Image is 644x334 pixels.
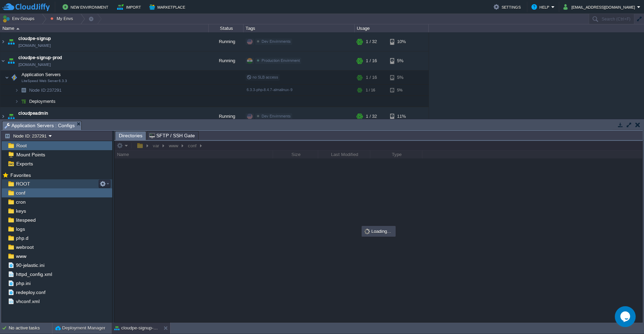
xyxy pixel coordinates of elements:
[5,71,9,84] img: AMDAwAAAACH5BAEAAAAALAAAAAABAAEAAAICRAEAOw==
[15,181,31,187] a: ROOT
[366,107,377,126] div: 1 / 32
[262,58,300,63] span: Production Envirnment
[15,152,46,158] a: Mount Points
[362,227,395,236] div: Loading...
[563,3,637,11] button: [EMAIL_ADDRESS][DOMAIN_NAME]
[22,79,67,83] span: LiteSpeed Web Server 6.3.3
[247,88,292,92] span: 6.3.3-php-8.4.7-almalinux-9
[390,51,413,70] div: 5%
[15,253,27,259] a: www
[15,271,53,277] a: httpd_config.xml
[355,24,428,32] div: Usage
[9,71,19,84] img: AMDAwAAAACH5BAEAAAAALAAAAAABAAEAAAICRAEAOw==
[15,244,35,250] a: webroot
[15,217,37,223] a: litespeed
[15,289,47,295] a: redeploy.conf
[209,24,243,32] div: Status
[15,226,26,232] a: logs
[15,142,28,149] a: Root
[15,262,46,268] a: 90-jelastic.ini
[149,3,187,11] button: Marketplace
[119,131,142,140] span: Directories
[149,131,195,140] span: SFTP / SSH Gate
[6,32,16,51] img: AMDAwAAAACH5BAEAAAAALAAAAAABAAEAAAICRAEAOw==
[244,24,354,32] div: Tags
[29,88,47,93] span: Node ID:
[15,208,27,214] a: keys
[15,190,26,196] span: conf
[21,72,62,77] a: Application ServersLiteSpeed Web Server 6.3.3
[16,28,19,30] img: AMDAwAAAACH5BAEAAAAALAAAAAABAAEAAAICRAEAOw==
[50,14,75,24] button: My Envs
[262,114,291,118] span: Dev Envirnments
[366,51,377,70] div: 1 / 16
[15,199,27,205] a: cron
[18,54,62,61] a: cloudpe-signup-prod
[18,61,51,68] a: [DOMAIN_NAME]
[9,172,32,178] span: Favorites
[390,71,413,84] div: 5%
[9,172,32,178] a: Favorites
[0,107,6,126] img: AMDAwAAAACH5BAEAAAAALAAAAAABAAEAAAICRAEAOw==
[15,280,32,286] a: php.ini
[390,85,413,96] div: 5%
[63,3,110,11] button: New Environment
[9,323,52,334] div: No active tasks
[15,298,41,304] a: vhconf.xml
[366,71,377,84] div: 1 / 16
[0,51,6,70] img: AMDAwAAAACH5BAEAAAAALAAAAAABAAEAAAICRAEAOw==
[531,3,551,11] button: Help
[5,121,75,130] span: Application Servers : Configs
[18,35,51,42] a: cloudpe-signup
[117,3,143,11] button: Import
[114,325,158,332] button: cloudpe-signup-prod
[28,87,63,93] span: 237291
[209,32,243,51] div: Running
[247,75,278,79] span: no SLB access
[262,39,291,43] span: Dev Envirnments
[5,133,49,139] button: Node ID: 237291
[615,306,637,327] iframe: chat widget
[28,98,57,104] a: Deployments
[209,51,243,70] div: Running
[15,96,19,107] img: AMDAwAAAACH5BAEAAAAALAAAAAABAAEAAAICRAEAOw==
[2,14,37,24] button: Env Groups
[390,107,413,126] div: 11%
[366,32,377,51] div: 1 / 32
[209,107,243,126] div: Running
[0,32,6,51] img: AMDAwAAAACH5BAEAAAAALAAAAAABAAEAAAICRAEAOw==
[494,3,523,11] button: Settings
[15,161,34,167] a: Exports
[18,110,48,117] a: cloudpeadmin
[18,42,51,49] a: [DOMAIN_NAME]
[366,85,375,96] div: 1 / 16
[28,87,63,93] a: Node ID:237291
[15,235,30,241] a: php.d
[2,3,50,11] img: CloudJiffy
[6,51,16,70] img: AMDAwAAAACH5BAEAAAAALAAAAAABAAEAAAICRAEAOw==
[19,85,28,96] img: AMDAwAAAACH5BAEAAAAALAAAAAABAAEAAAICRAEAOw==
[6,107,16,126] img: AMDAwAAAACH5BAEAAAAALAAAAAABAAEAAAICRAEAOw==
[390,32,413,51] div: 10%
[18,117,51,124] a: [DOMAIN_NAME]
[55,325,105,332] button: Deployment Manager
[15,85,19,96] img: AMDAwAAAACH5BAEAAAAALAAAAAABAAEAAAICRAEAOw==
